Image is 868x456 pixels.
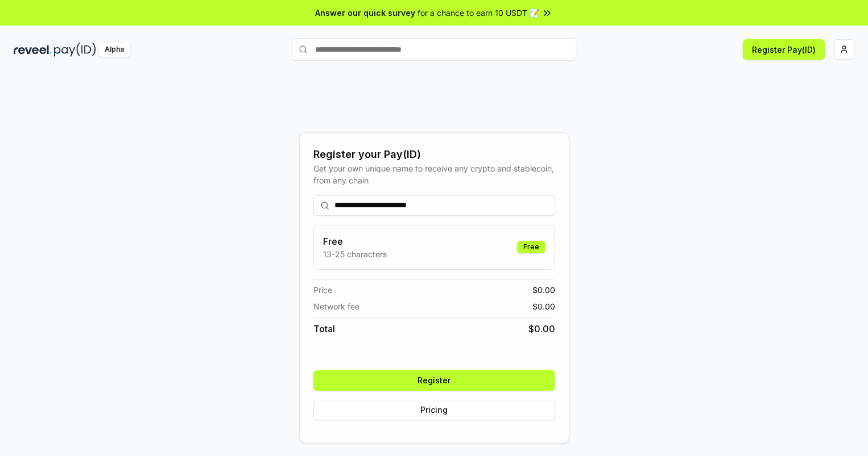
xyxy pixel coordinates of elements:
[323,248,387,260] p: 13-25 characters
[315,7,415,19] span: Answer our quick survey
[743,39,825,60] button: Register Pay(ID)
[313,300,359,312] span: Network fee
[528,322,555,336] span: $ 0.00
[313,147,555,162] div: Register your Pay(ID)
[313,400,555,420] button: Pricing
[98,43,130,57] div: Alpha
[532,300,555,312] span: $ 0.00
[418,7,539,19] span: for a chance to earn 10 USDT 📝
[532,284,555,296] span: $ 0.00
[14,43,52,57] img: reveel_dark
[313,162,555,186] div: Get your own unique name to receive any crypto and stablecoin, from any chain
[313,284,332,296] span: Price
[313,322,335,336] span: Total
[323,235,387,248] h3: Free
[54,43,96,57] img: pay_id
[517,241,545,253] div: Free
[313,370,555,391] button: Register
